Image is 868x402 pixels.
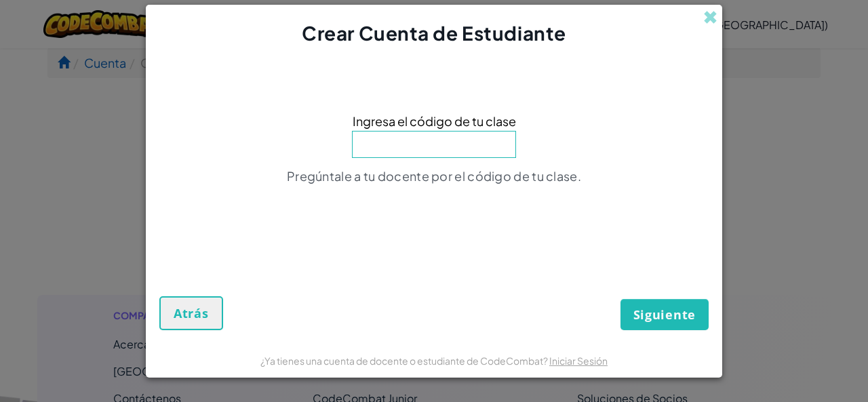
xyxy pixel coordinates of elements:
span: ¿Ya tienes una cuenta de docente o estudiante de CodeCombat? [260,355,549,367]
span: Pregúntale a tu docente por el código de tu clase. [287,168,581,184]
span: Siguiente [633,306,696,323]
span: Ingresa el código de tu clase [353,111,516,131]
button: Siguiente [620,299,709,330]
button: Atrás [159,296,223,330]
a: Iniciar Sesión [549,355,608,367]
span: Atrás [174,305,209,321]
span: Crear Cuenta de Estudiante [302,21,566,45]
